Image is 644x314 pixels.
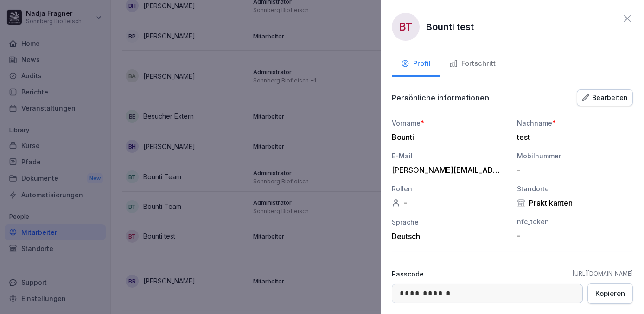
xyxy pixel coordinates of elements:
[517,217,633,226] div: nfc_token
[449,58,496,69] div: Fortschritt
[517,165,628,175] div: -
[392,232,508,241] div: Deutsch
[392,151,508,161] div: E-Mail
[440,52,505,77] button: Fortschritt
[392,93,489,102] p: Persönliche informationen
[517,198,633,207] div: Praktikanten
[392,198,508,207] div: -
[392,13,420,41] div: Bt
[573,270,633,278] a: [URL][DOMAIN_NAME]
[392,118,508,128] div: Vorname
[517,184,633,194] div: Standorte
[392,52,440,77] button: Profil
[426,20,474,34] p: Bounti test
[401,58,431,69] div: Profil
[517,118,633,128] div: Nachname
[587,283,633,304] button: Kopieren
[595,289,625,299] div: Kopieren
[582,93,628,103] div: Bearbeiten
[392,132,503,142] div: Bounti
[517,151,633,161] div: Mobilnummer
[517,132,628,142] div: test
[392,184,508,194] div: Rollen
[577,89,633,106] button: Bearbeiten
[517,231,628,240] div: -
[392,165,503,175] div: [PERSON_NAME][EMAIL_ADDRESS][DOMAIN_NAME]
[392,269,424,279] p: Passcode
[392,217,508,227] div: Sprache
